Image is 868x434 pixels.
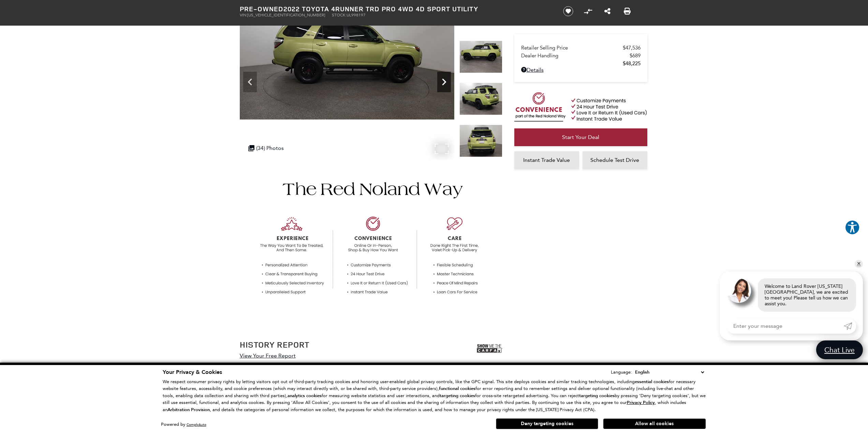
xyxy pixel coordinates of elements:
p: We respect consumer privacy rights by letting visitors opt out of third-party tracking cookies an... [163,378,706,414]
button: Save vehicle [561,6,576,17]
span: Retailer Selling Price [521,45,623,51]
span: Dealer Handling [521,53,630,59]
span: VIN: [240,13,247,17]
a: Details [521,67,641,73]
div: Welcome to Land Rover [US_STATE][GEOGRAPHIC_DATA], we are excited to meet you! Please tell us how... [758,278,856,312]
div: Language: [611,370,632,374]
span: [US_VEHICLE_IDENTIFICATION_NUMBER] [247,13,325,17]
a: Share this Pre-Owned 2022 Toyota 4Runner TRD Pro 4WD 4D Sport Utility [604,7,610,15]
a: Instant Trade Value [514,151,579,169]
img: Used 2022 Lime Rush Toyota TRD Pro image 10 [459,41,502,73]
a: Schedule Test Drive [583,151,647,169]
strong: functional cookies [439,386,475,392]
span: Your Privacy & Cookies [163,368,222,376]
strong: Arbitration Provision [167,407,210,413]
span: Chat Live [821,345,858,354]
input: Enter your message [726,319,844,334]
a: Chat Live [816,340,863,359]
a: View Your Free Report [240,352,296,359]
span: UL998197 [347,13,366,17]
h2: History Report [240,340,309,349]
a: Dealer Handling $689 [521,53,641,59]
u: Privacy Policy [627,400,655,406]
a: Submit [844,319,856,334]
img: Show me the Carfax [477,340,502,357]
a: $48,225 [521,60,641,67]
span: $47,536 [623,45,641,51]
a: Retailer Selling Price $47,536 [521,45,641,51]
button: Explore your accessibility options [845,220,860,235]
a: Start Your Deal [514,128,647,146]
aside: Accessibility Help Desk [845,220,860,236]
span: Instant Trade Value [523,157,570,163]
strong: essential cookies [635,379,669,385]
button: Deny targeting cookies [496,418,598,429]
h1: 2022 Toyota 4Runner TRD Pro 4WD 4D Sport Utility [240,5,552,13]
img: Used 2022 Lime Rush Toyota TRD Pro image 12 [459,125,502,157]
a: ComplyAuto [187,422,206,427]
a: Print this Pre-Owned 2022 Toyota 4Runner TRD Pro 4WD 4D Sport Utility [624,7,631,15]
div: Powered by [161,422,206,427]
span: $689 [630,53,641,59]
select: Language Select [633,368,706,376]
button: Compare Vehicle [583,6,593,16]
div: Previous [243,72,257,92]
span: Schedule Test Drive [590,157,639,163]
strong: targeting cookies [579,393,615,399]
div: Next [437,72,451,92]
span: $48,225 [623,60,641,67]
strong: analytics cookies [288,393,322,399]
span: Start Your Deal [562,134,599,140]
img: Agent profile photo [726,278,751,303]
strong: Pre-Owned [240,4,283,13]
span: Stock: [332,13,347,17]
div: (34) Photos [245,141,287,155]
button: Allow all cookies [603,419,706,429]
img: Used 2022 Lime Rush Toyota TRD Pro image 11 [459,83,502,115]
strong: targeting cookies [440,393,475,399]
